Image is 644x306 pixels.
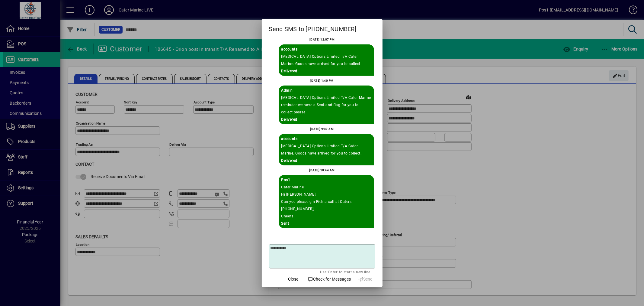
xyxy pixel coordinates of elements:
[281,220,371,227] div: Sent
[281,116,371,123] div: Delivered
[281,157,371,164] div: Delivered
[281,87,371,94] div: Sent By
[288,276,299,282] span: Close
[281,176,371,184] div: Sent By
[281,67,371,75] div: Delivered
[281,94,371,116] div: [MEDICAL_DATA] Options Limited T/A Cater Marine reminder we have a Scotland flag for you to colle...
[308,276,351,282] span: Check for Messages
[310,77,334,84] div: [DATE] 1:40 PM
[320,269,370,275] mat-hint: Use 'Enter' to start a new line
[309,36,335,43] div: [DATE] 12:07 PM
[281,46,371,53] div: Sent By
[309,167,335,174] div: [DATE] 10:44 AM
[262,19,383,37] h2: Send SMS to [PHONE_NUMBER]
[281,135,371,142] div: Sent By
[281,53,371,67] div: [MEDICAL_DATA] Options Limited T/A Cater Marine. Goods have arrived for you to collect.
[281,184,371,220] div: Cater Marine Hi [PERSON_NAME], Can you please gin Rich a call at Caters [PHONE_NUMBER], Cheers
[284,274,303,285] button: Close
[310,125,334,133] div: [DATE] 9:39 AM
[281,142,371,157] div: [MEDICAL_DATA] Options Limited T/A Cater Marine. Goods have arrived for you to collect.
[306,274,354,285] button: Check for Messages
